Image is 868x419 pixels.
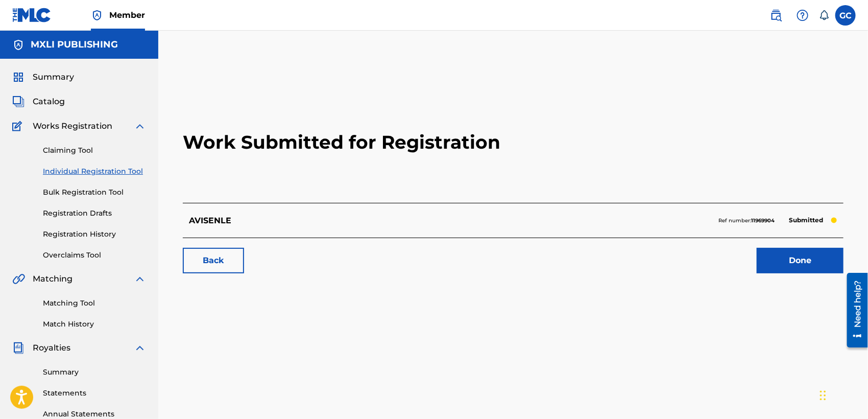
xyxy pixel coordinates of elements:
img: Accounts [12,39,25,51]
a: Done [757,248,843,273]
a: Registration Drafts [43,208,146,219]
img: expand [134,120,146,132]
img: expand [134,273,146,285]
a: Claiming Tool [43,145,146,156]
p: Ref number: [718,216,775,225]
img: expand [134,342,146,354]
span: Member [109,9,145,21]
div: Notifications [819,10,829,20]
div: Help [792,5,813,26]
img: Royalties [12,342,25,354]
span: Works Registration [33,120,112,132]
div: Arrastrar [820,380,826,411]
a: CatalogCatalog [12,96,65,108]
img: Matching [12,273,25,285]
span: Catalog [33,96,65,108]
a: Overclaims Tool [43,250,146,261]
a: Summary [43,367,146,378]
h5: MXLI PUBLISHING [31,39,118,51]
img: help [797,9,809,21]
img: Catalog [12,96,25,108]
a: Bulk Registration Tool [43,187,146,198]
a: Statements [43,388,146,399]
a: SummarySummary [12,71,74,83]
a: Matching Tool [43,298,146,309]
iframe: Resource Center [839,269,868,352]
img: MLC Logo [12,8,52,22]
a: Back [183,248,244,273]
a: Match History [43,319,146,330]
span: Royalties [33,342,70,354]
p: Submitted [784,213,828,227]
a: Public Search [766,5,786,26]
h2: Work Submitted for Registration [183,82,843,203]
img: Summary [12,71,25,83]
div: Widget de chat [817,370,868,419]
img: Works Registration [12,120,26,132]
span: Summary [33,71,74,83]
a: Individual Registration Tool [43,166,146,177]
div: User Menu [835,5,856,26]
a: Registration History [43,229,146,240]
iframe: Chat Widget [817,370,868,419]
strong: 11969904 [751,217,775,224]
img: search [770,9,782,21]
span: Matching [33,273,73,285]
img: Top Rightsholder [91,9,103,21]
p: AVISENLE [189,215,231,227]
